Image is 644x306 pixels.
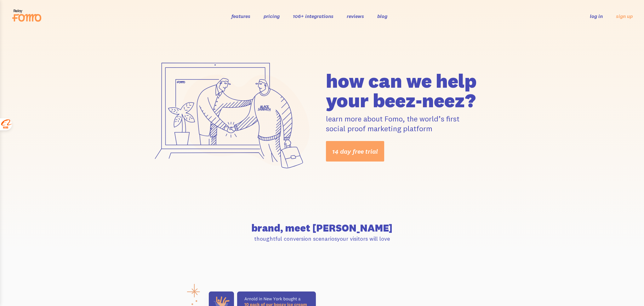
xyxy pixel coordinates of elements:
[326,141,384,162] a: 14 day free trial
[590,13,603,19] a: log in
[326,71,498,110] h1: how can we help your beez-neez?
[326,114,498,133] p: learn more about Fomo, the world’s first social proof marketing platform
[377,13,387,19] a: blog
[616,13,633,20] a: sign up
[146,235,498,242] p: thoughtful conversion scenarios your visitors will love
[347,13,364,19] a: reviews
[231,13,250,19] a: features
[264,13,280,19] a: pricing
[293,13,333,19] a: 106+ integrations
[146,223,498,233] h2: brand, meet [PERSON_NAME]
